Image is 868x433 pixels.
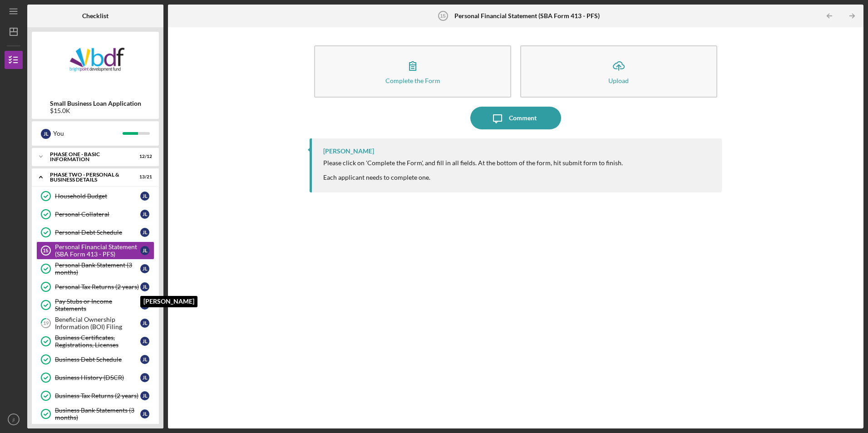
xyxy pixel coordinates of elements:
[36,369,154,387] a: Business History (DSCR)jl
[140,409,149,418] div: j l
[140,210,149,219] div: j l
[32,36,159,91] img: Product logo
[36,241,154,260] a: 15Personal Financial Statement (SBA Form 413 - PFS)jl
[55,374,140,381] div: Business History (DSCR)
[36,187,154,205] a: Household Budgetjl
[55,243,140,258] div: Personal Financial Statement (SBA Form 413 - PFS)
[140,337,149,346] div: j l
[36,332,154,350] a: Business Certificates, Registrations, Licensesjl
[55,298,140,312] div: Pay Stubs or Income Statements
[140,228,149,237] div: j l
[50,172,129,182] div: PHASE TWO - PERSONAL & BUSINESS DETAILS
[140,391,149,400] div: j l
[470,107,561,129] button: Comment
[55,407,140,421] div: Business Bank Statements (3 months)
[440,13,445,19] tspan: 15
[41,129,51,139] div: j l
[55,316,140,330] div: Beneficial Ownership Information (BOI) Filing
[55,261,140,276] div: Personal Bank Statement (3 months)
[140,319,149,328] div: j l
[50,152,129,162] div: Phase One - Basic Information
[140,246,149,255] div: j l
[55,334,140,349] div: Business Certificates, Registrations, Licenses
[36,205,154,223] a: Personal Collateraljl
[323,148,374,155] div: [PERSON_NAME]
[136,174,152,180] div: 13 / 21
[36,296,154,314] a: Pay Stubs or Income Statementsjl
[50,107,141,114] div: $15.0K
[36,350,154,369] a: Business Debt Schedulejl
[43,248,48,253] tspan: 15
[136,154,152,159] div: 12 / 12
[140,264,149,273] div: j l
[608,77,629,84] div: Upload
[36,387,154,405] a: Business Tax Returns (2 years)jl
[323,159,623,167] div: Please click on 'Complete the Form', and fill in all fields. At the bottom of the form, hit submi...
[140,192,149,201] div: j l
[55,356,140,363] div: Business Debt Schedule
[454,12,600,20] b: Personal Financial Statement (SBA Form 413 - PFS)
[36,260,154,278] a: Personal Bank Statement (3 months)jl
[55,229,140,236] div: Personal Debt Schedule
[55,192,140,200] div: Household Budget
[55,211,140,218] div: Personal Collateral
[36,314,154,332] a: 19Beneficial Ownership Information (BOI) Filingjl
[36,223,154,241] a: Personal Debt Schedulejl
[36,405,154,423] a: Business Bank Statements (3 months)jl
[53,126,123,141] div: You
[43,320,49,326] tspan: 19
[314,45,511,98] button: Complete the Form
[5,410,23,428] button: jl
[323,174,623,181] div: Each applicant needs to complete one.
[520,45,717,98] button: Upload
[50,100,141,107] b: Small Business Loan Application
[36,278,154,296] a: Personal Tax Returns (2 years)jl
[55,392,140,399] div: Business Tax Returns (2 years)
[140,282,149,291] div: j l
[509,107,537,129] div: Comment
[12,417,15,422] text: jl
[140,300,149,310] div: j l
[385,77,440,84] div: Complete the Form
[140,355,149,364] div: j l
[55,283,140,290] div: Personal Tax Returns (2 years)
[140,373,149,382] div: j l
[82,12,108,20] b: Checklist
